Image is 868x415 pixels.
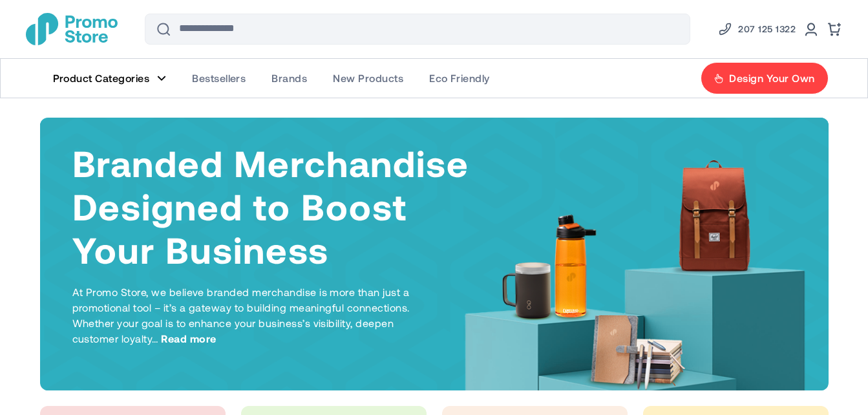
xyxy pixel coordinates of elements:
span: Brands [271,72,307,85]
img: Promotional Merchandise [26,13,118,45]
span: Product Categories [53,72,150,85]
a: New Products [320,59,416,98]
a: store logo [26,13,118,45]
a: Design Your Own [701,62,828,94]
a: Brands [259,59,320,98]
a: Phone [717,21,796,37]
span: New Products [333,72,403,85]
button: Search [148,14,179,45]
a: Bestsellers [179,59,259,98]
span: 207 125 1322 [738,21,796,37]
h1: Branded Merchandise Designed to Boost Your Business [72,141,471,271]
span: Design Your Own [729,72,814,85]
span: At Promo Store, we believe branded merchandise is more than just a promotional tool – it’s a gate... [72,286,410,345]
a: Eco Friendly [416,59,503,98]
span: Read more [161,331,216,346]
span: Eco Friendly [429,72,490,85]
a: Product Categories [40,59,180,98]
span: Bestsellers [192,72,246,85]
